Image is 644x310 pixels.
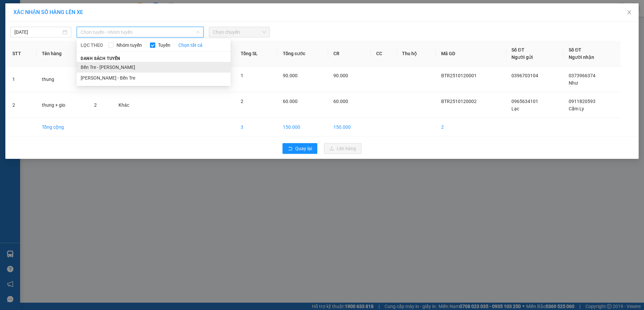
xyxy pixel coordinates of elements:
th: Tên hàng [36,41,89,67]
span: 2 [241,99,243,104]
span: down [196,30,200,34]
span: 60.000 [333,99,348,104]
a: Chọn tất cả [178,41,203,49]
span: 90.000 [283,73,298,78]
span: BTR2510120001 [441,73,477,78]
span: Người nhận [569,55,594,60]
span: Quay lại [295,145,312,152]
span: Nhóm tuyến [114,41,145,49]
button: rollbackQuay lại [283,143,317,154]
span: Tuyến [155,41,173,49]
td: 2 [436,118,506,136]
span: Số ĐT [511,47,524,53]
td: Tổng cộng [36,118,89,136]
span: 2 [94,102,97,108]
span: BTR2510120002 [441,99,477,104]
th: CR [328,41,371,67]
th: Tổng cước [277,41,328,67]
button: Close [620,3,639,22]
span: Lạc [511,106,519,111]
span: Như [569,80,578,86]
td: 150.000 [277,118,328,136]
td: thung [36,67,89,92]
td: 3 [235,118,278,136]
span: Người gửi [511,55,533,60]
td: 1 [7,67,36,92]
span: 0911820593 [569,99,595,104]
span: 0396703104 [511,73,538,78]
th: Thu hộ [397,41,436,67]
span: LỌC THEO [81,41,103,49]
th: Tổng SL [235,41,278,67]
button: uploadLên hàng [324,143,361,154]
span: Số ĐT [569,47,581,53]
span: Chọn chuyến [213,27,266,37]
span: XÁC NHẬN SỐ HÀNG LÊN XE [13,9,83,15]
span: Cẩm Ly [569,106,584,111]
span: rollback [288,146,293,151]
th: CC [371,41,396,67]
th: Mã GD [436,41,506,67]
td: 2 [7,92,36,118]
li: [PERSON_NAME] - Bến Tre [77,73,231,83]
th: STT [7,41,36,67]
span: Chọn tuyến - nhóm tuyến [81,27,200,37]
td: thung + gio [36,92,89,118]
span: 1 [241,73,243,78]
span: close [627,10,632,15]
input: 12/10/2025 [14,28,61,36]
span: Danh sách tuyến [77,56,125,62]
td: 150.000 [328,118,371,136]
span: 0373966374 [569,73,595,78]
span: 0965634101 [511,99,538,104]
span: 60.000 [283,99,298,104]
li: Bến Tre - [PERSON_NAME] [77,62,231,73]
td: Khác [113,92,146,118]
span: 90.000 [333,73,348,78]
